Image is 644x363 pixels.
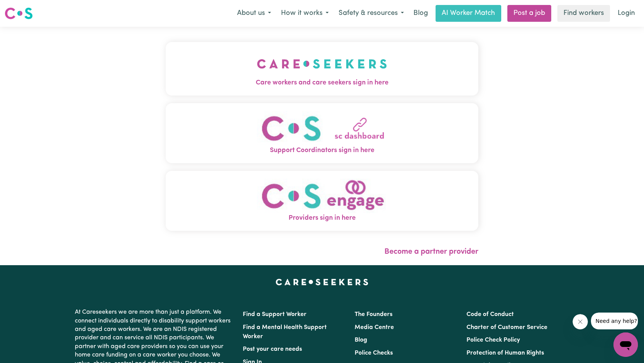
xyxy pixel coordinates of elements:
[166,171,479,231] button: Providers sign in here
[436,5,501,22] a: AI Worker Match
[466,350,544,356] a: Protection of Human Rights
[243,346,302,352] a: Post your care needs
[613,332,638,357] iframe: Button to launch messaging window
[355,324,394,331] a: Media Centre
[355,337,367,343] a: Blog
[466,337,520,343] a: Police Check Policy
[5,5,33,22] a: Careseekers logo
[166,213,479,223] span: Providers sign in here
[557,5,610,22] a: Find workers
[613,5,639,22] a: Login
[276,279,368,285] a: Careseekers home page
[166,78,479,88] span: Care workers and care seekers sign in here
[5,6,33,20] img: Careseekers logo
[384,248,478,256] a: Become a partner provider
[507,5,551,22] a: Post a job
[355,350,393,356] a: Police Checks
[409,5,433,22] a: Blog
[573,314,588,329] iframe: Close message
[166,103,479,163] button: Support Coordinators sign in here
[166,146,479,156] span: Support Coordinators sign in here
[243,311,307,318] a: Find a Support Worker
[466,311,514,318] a: Code of Conduct
[276,5,334,21] button: How it works
[166,42,479,96] button: Care workers and care seekers sign in here
[466,324,547,331] a: Charter of Customer Service
[355,311,392,318] a: The Founders
[232,5,276,21] button: About us
[591,313,638,329] iframe: Message from company
[243,324,327,340] a: Find a Mental Health Support Worker
[334,5,409,21] button: Safety & resources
